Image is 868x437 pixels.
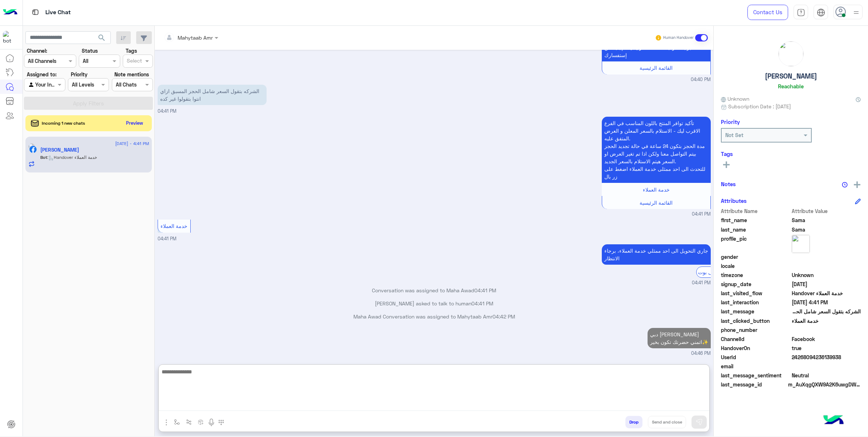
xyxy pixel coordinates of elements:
span: 04:42 PM [492,313,515,320]
img: Trigger scenario [186,419,192,425]
span: null [792,362,861,370]
span: [DATE] - 4:41 PM [115,140,149,147]
h6: Notes [721,181,736,187]
span: last_name [721,226,790,233]
p: Conversation was assigned to Maha Awad [158,286,711,294]
a: Contact Us [747,5,788,20]
span: 04:41 PM [158,236,177,241]
img: make a call [218,420,224,425]
img: Facebook [29,146,37,153]
p: 13/9/2025, 4:41 PM [602,117,711,183]
span: Unknown [792,271,861,279]
span: ChannelId [721,335,790,343]
button: Preview [123,118,146,128]
span: last_message [721,308,790,315]
p: 13/9/2025, 4:40 PM [602,41,711,61]
span: 04:41 PM [692,211,711,218]
p: Live Chat [45,8,71,17]
img: send message [695,418,703,426]
button: create order [195,416,207,428]
img: picture [779,41,803,66]
span: email [721,362,790,370]
span: null [792,326,861,334]
button: Send and close [648,416,686,428]
button: Trigger scenario [183,416,195,428]
span: 04:46 PM [691,350,711,357]
span: Subscription Date : [DATE] [728,103,791,110]
p: Maha Awad Conversation was assigned to Mahytaab Amr [158,313,711,320]
span: gender [721,253,790,261]
span: search [97,33,106,42]
button: select flow [171,416,183,428]
label: Priority [71,71,88,78]
img: picture [28,143,35,150]
h6: Priority [721,119,740,125]
span: last_message_sentiment [721,372,790,379]
span: null [792,262,861,270]
h5: [PERSON_NAME] [765,72,817,80]
span: m_AuXqgQXW9A2K6uwgDWHXfuUJ6TVJztbusjbYMqPunAJWV_U_BkQbAAzi6ICpNdr3he9rWjS_T0NiQH0igVNulg [788,381,861,388]
span: last_clicked_button [721,317,790,325]
label: Note mentions [114,71,149,78]
span: locale [721,262,790,270]
label: Tags [126,47,137,55]
img: add [854,181,860,188]
span: خدمة العملاء [161,223,187,229]
span: Attribute Name [721,207,790,215]
img: send attachment [162,418,171,427]
span: القائمة الرئيسية [640,65,673,71]
span: Bot [40,155,47,160]
img: send voice note [207,418,216,427]
span: last_visited_flow [721,289,790,297]
img: profile [852,8,861,17]
span: Attribute Value [792,207,861,215]
a: tab [794,5,808,20]
span: 04:41 PM [471,300,493,306]
span: 04:41 PM [692,280,711,286]
span: Handover خدمة العملاء [792,289,861,297]
span: last_interaction [721,298,790,306]
span: : Handover خدمة العملاء [47,155,97,160]
img: select flow [174,419,180,425]
img: notes [842,182,848,188]
span: 2025-09-13T13:41:23.046Z [792,298,861,306]
span: phone_number [721,326,790,334]
span: UserId [721,353,790,361]
span: 04:41 PM [158,108,177,114]
button: Drop [625,416,642,428]
small: Human Handover [663,35,694,41]
span: الشركه بتقول السعر شامل الحجز المسبق ازاي انتوا بتقولوا غير كده [792,308,861,315]
span: 2025-09-12T19:25:51.449Z [792,280,861,288]
img: create order [198,419,204,425]
img: tab [31,8,40,17]
span: القائمة الرئيسية [640,200,673,206]
p: 13/9/2025, 4:41 PM [158,85,267,105]
img: hulul-logo.png [821,408,846,433]
span: Sama [792,226,861,233]
span: 0 [792,335,861,343]
span: null [792,253,861,261]
span: 24268094236139938 [792,353,861,361]
p: 13/9/2025, 4:46 PM [648,328,711,348]
span: HandoverOn [721,344,790,352]
label: Channel: [27,47,47,55]
label: Assigned to: [27,71,57,78]
button: Apply Filters [24,97,153,110]
img: picture [792,235,810,253]
h6: Attributes [721,197,747,204]
span: timezone [721,271,790,279]
button: search [93,31,111,47]
span: خدمة العملاء [792,317,861,325]
span: profile_pic [721,235,790,252]
div: الرجوع الى بوت [696,266,731,278]
img: tab [817,8,825,17]
span: 0 [792,372,861,379]
p: [PERSON_NAME] asked to talk to human [158,300,711,307]
span: 04:40 PM [691,76,711,83]
span: signup_date [721,280,790,288]
label: Status [82,47,98,55]
span: Unknown [721,95,749,103]
span: Incoming 1 new chats [42,120,85,127]
span: خدمة العملاء [643,187,670,193]
span: 04:41 PM [474,287,496,293]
